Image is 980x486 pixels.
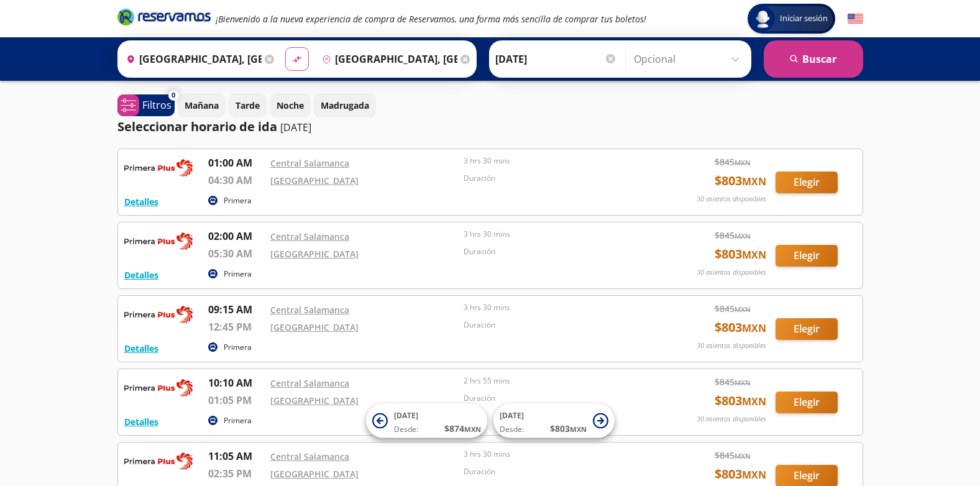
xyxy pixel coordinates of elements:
[464,155,651,167] p: 3 hrs 30 mins
[715,318,766,337] span: $ 803
[270,175,359,186] a: [GEOGRAPHIC_DATA]
[208,246,264,261] p: 05:30 AM
[224,342,252,353] p: Primera
[229,93,267,117] button: Tarde
[570,424,587,434] small: MXN
[715,375,751,388] span: $ 845
[208,393,264,408] p: 01:05 PM
[270,93,311,117] button: Noche
[208,375,264,390] p: 10:10 AM
[124,155,193,180] img: RESERVAMOS
[117,7,211,30] a: Brand Logo
[317,44,457,75] input: Buscar Destino
[697,341,766,351] p: 30 asientos disponibles
[394,410,418,421] span: [DATE]
[776,245,838,267] button: Elegir
[224,268,252,280] p: Primera
[464,449,651,460] p: 3 hrs 30 mins
[464,393,651,404] p: Duración
[124,342,158,355] button: Detalles
[715,302,751,315] span: $ 845
[270,304,349,316] a: Central Salamanca
[634,44,745,75] input: Opcional
[124,375,193,400] img: RESERVAMOS
[444,422,481,435] span: $ 874
[464,424,481,434] small: MXN
[464,229,651,240] p: 3 hrs 30 mins
[715,465,766,484] span: $ 803
[117,117,277,136] p: Seleccionar horario de ida
[715,392,766,410] span: $ 803
[172,90,175,101] span: 0
[236,99,260,112] p: Tarde
[464,466,651,477] p: Duración
[715,229,751,242] span: $ 845
[270,248,359,260] a: [GEOGRAPHIC_DATA]
[270,377,349,389] a: Central Salamanca
[500,410,524,421] span: [DATE]
[270,395,359,406] a: [GEOGRAPHIC_DATA]
[495,44,617,75] input: Elegir Fecha
[280,120,311,135] p: [DATE]
[208,229,264,244] p: 02:00 AM
[124,229,193,254] img: RESERVAMOS
[464,375,651,387] p: 2 hrs 55 mins
[735,231,751,241] small: MXN
[735,378,751,387] small: MXN
[735,451,751,461] small: MXN
[270,321,359,333] a: [GEOGRAPHIC_DATA]
[124,415,158,428] button: Detalles
[775,12,833,25] span: Iniciar sesión
[848,11,863,27] button: English
[124,195,158,208] button: Detalles
[208,155,264,170] p: 01:00 AM
[366,404,487,438] button: [DATE]Desde:$874MXN
[742,175,766,188] small: MXN
[124,302,193,327] img: RESERVAMOS
[715,245,766,264] span: $ 803
[277,99,304,112] p: Noche
[208,302,264,317] p: 09:15 AM
[117,94,175,116] button: 0Filtros
[742,468,766,482] small: MXN
[697,414,766,424] p: 30 asientos disponibles
[742,395,766,408] small: MXN
[697,194,766,204] p: 30 asientos disponibles
[735,305,751,314] small: MXN
[776,392,838,413] button: Elegir
[270,231,349,242] a: Central Salamanca
[776,172,838,193] button: Elegir
[208,466,264,481] p: 02:35 PM
[208,173,264,188] p: 04:30 AM
[185,99,219,112] p: Mañana
[117,7,211,26] i: Brand Logo
[314,93,376,117] button: Madrugada
[464,302,651,313] p: 3 hrs 30 mins
[550,422,587,435] span: $ 803
[124,449,193,474] img: RESERVAMOS
[208,319,264,334] p: 12:45 PM
[216,13,646,25] em: ¡Bienvenido a la nueva experiencia de compra de Reservamos, una forma más sencilla de comprar tus...
[270,157,349,169] a: Central Salamanca
[224,195,252,206] p: Primera
[270,468,359,480] a: [GEOGRAPHIC_DATA]
[178,93,226,117] button: Mañana
[764,40,863,78] button: Buscar
[321,99,369,112] p: Madrugada
[224,415,252,426] p: Primera
[464,173,651,184] p: Duración
[493,404,615,438] button: [DATE]Desde:$803MXN
[121,44,262,75] input: Buscar Origen
[776,318,838,340] button: Elegir
[735,158,751,167] small: MXN
[715,155,751,168] span: $ 845
[464,319,651,331] p: Duración
[742,321,766,335] small: MXN
[742,248,766,262] small: MXN
[697,267,766,278] p: 30 asientos disponibles
[500,424,524,435] span: Desde:
[208,449,264,464] p: 11:05 AM
[715,449,751,462] span: $ 845
[464,246,651,257] p: Duración
[715,172,766,190] span: $ 803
